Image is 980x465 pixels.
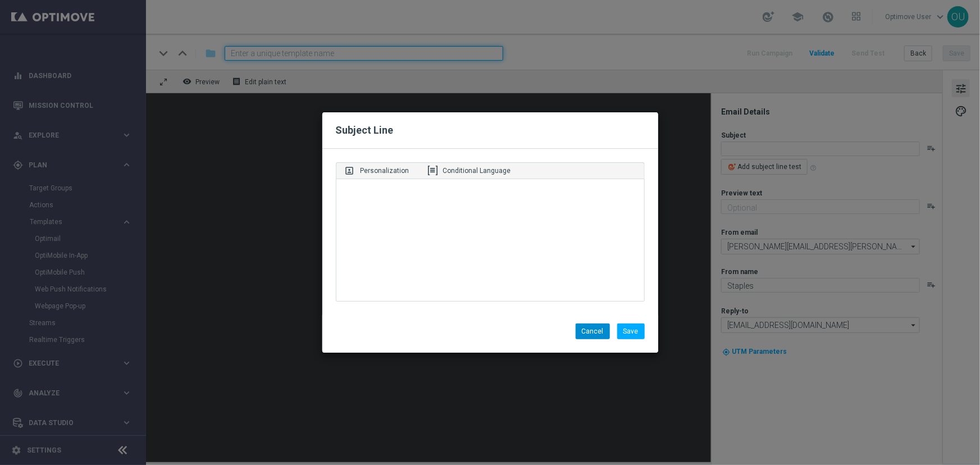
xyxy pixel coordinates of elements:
[345,166,355,176] i: portrait
[576,323,610,339] button: Cancel
[361,166,409,176] p: Personalization
[336,124,645,137] h2: Subject Line
[443,166,511,176] p: Conditional Language
[617,323,645,339] button: Save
